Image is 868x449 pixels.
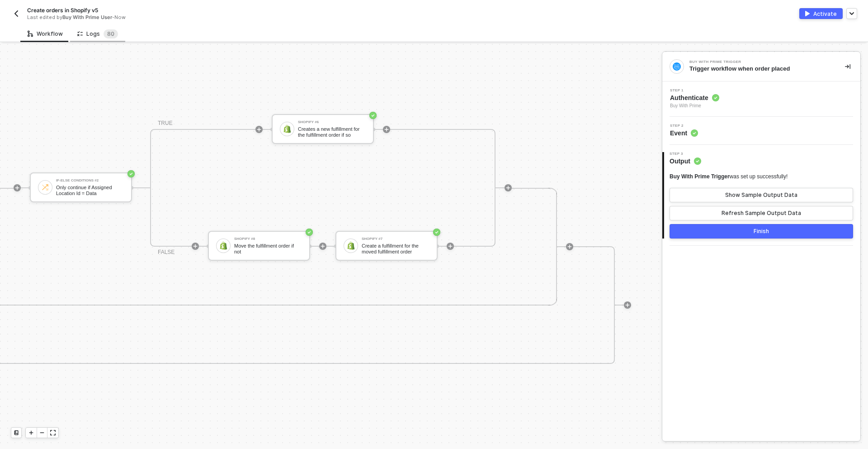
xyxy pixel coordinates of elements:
[158,248,175,257] div: FALSE
[670,93,719,102] span: Authenticate
[754,228,769,235] div: Finish
[107,30,111,37] span: 8
[670,206,853,220] button: Refresh Sample Output Data
[28,430,34,435] span: icon-play
[670,188,853,202] button: Show Sample Output Data
[673,62,681,71] img: integration-icon
[77,29,118,38] div: Logs
[448,244,453,249] span: icon-play
[662,89,860,110] div: Step 1Authenticate Buy With Prime
[256,127,262,132] span: icon-play
[670,102,719,110] span: Buy With Prime
[127,170,135,177] span: icon-success-page
[689,65,830,73] div: Trigger workflow when order placed
[805,11,810,16] img: activate
[56,185,124,196] div: Only continue if Assigned Location Id = Data
[799,8,843,19] button: activateActivate
[27,6,98,14] span: Create orders in Shopify v5
[56,179,124,182] div: If-Else Conditions #2
[625,302,630,308] span: icon-play
[234,237,302,241] div: Shopify #8
[39,430,45,435] span: icon-minus
[813,10,837,18] div: Activate
[505,185,511,191] span: icon-play
[219,242,227,250] img: icon
[567,244,572,249] span: icon-play
[362,243,429,254] div: Create a fulfillment for the moved fulfillment order
[193,244,198,249] span: icon-play
[41,183,49,191] img: icon
[158,119,173,128] div: TRUE
[11,8,22,19] button: back
[722,210,801,217] div: Refresh Sample Output Data
[670,173,788,181] div: was set up successfully!
[14,185,20,191] span: icon-play
[369,112,377,119] span: icon-success-page
[234,243,302,254] div: Move the fulfillment order if not
[13,10,20,17] img: back
[845,64,850,69] span: icon-collapse-right
[662,152,860,239] div: Step 3Output Buy With Prime Triggerwas set up successfully!Show Sample Output DataRefresh Sample ...
[320,244,325,249] span: icon-play
[306,229,313,236] span: icon-success-page
[298,126,366,138] div: Creates a new fulfillment for the fulfillment order if so
[670,157,701,166] span: Output
[433,229,440,236] span: icon-success-page
[298,120,366,124] div: Shopify #6
[670,89,719,92] span: Step 1
[725,191,797,199] div: Show Sample Output Data
[689,60,825,64] div: Buy With Prime Trigger
[670,129,698,138] span: Event
[104,29,118,38] sup: 80
[670,152,701,156] span: Step 3
[670,224,853,239] button: Finish
[27,14,413,21] div: Last edited by - Now
[50,430,56,435] span: icon-expand
[111,30,114,37] span: 0
[670,124,698,128] span: Step 2
[283,125,291,133] img: icon
[347,242,355,250] img: icon
[62,14,112,20] span: Buy With Prime User
[384,127,389,132] span: icon-play
[362,237,429,241] div: Shopify #7
[670,173,730,180] span: Buy With Prime Trigger
[28,30,63,38] div: Workflow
